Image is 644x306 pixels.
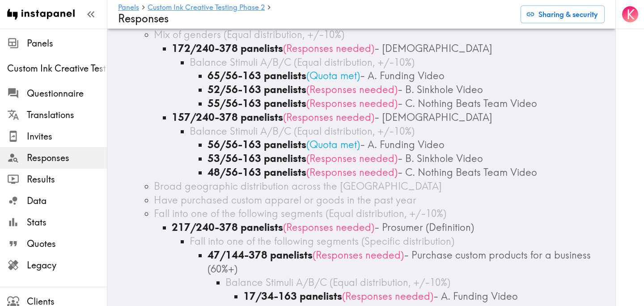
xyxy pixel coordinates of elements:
span: Fall into one of the following segments (Equal distribution, +/-10%) [154,207,446,220]
span: - A. Funding Video [360,138,445,151]
span: Panels [27,37,107,50]
b: 157/240-378 panelists [172,111,283,123]
span: K [627,7,635,22]
b: 65/56-163 panelists [208,69,306,82]
span: ( Responses needed ) [342,290,433,302]
span: - B. Sinkhole Video [398,83,483,96]
b: 52/56-163 panelists [208,83,306,96]
b: 217/240-378 panelists [172,221,283,234]
span: Fall into one of the following segments (Specific distribution) [190,235,454,247]
b: 172/240-378 panelists [172,42,283,55]
span: ( Responses needed ) [306,166,398,178]
b: 56/56-163 panelists [208,138,306,151]
a: Panels [118,4,139,12]
span: Balance Stimuli A/B/C (Equal distribution, +/-10%) [190,125,415,137]
b: 48/56-163 panelists [208,166,306,178]
button: Sharing & security [521,5,605,23]
span: ( Quota met ) [306,69,360,82]
span: ( Responses needed ) [283,111,374,123]
span: - [DEMOGRAPHIC_DATA] [374,42,492,55]
span: Balance Stimuli A/B/C (Equal distribution, +/-10%) [190,56,415,68]
span: Mix of genders (Equal distribution, +/-10%) [154,28,344,41]
span: - Purchase custom products for a business (60%+) [208,249,591,275]
span: Legacy [27,259,107,272]
span: Invites [27,130,107,143]
span: Responses [27,152,107,164]
h4: Responses [118,12,513,25]
b: 53/56-163 panelists [208,152,306,165]
b: 55/56-163 panelists [208,97,306,110]
span: Translations [27,109,107,121]
span: Have purchased custom apparel or goods in the past year [154,194,416,206]
span: Custom Ink Creative Testing Phase 2 [7,62,107,75]
span: ( Responses needed ) [306,97,398,110]
span: - [DEMOGRAPHIC_DATA] [374,111,492,123]
span: - B. Sinkhole Video [398,152,483,165]
span: - A. Funding Video [433,290,518,302]
span: ( Responses needed ) [283,42,374,55]
span: - Prosumer (Definition) [374,221,474,234]
b: 47/144-378 panelists [208,249,313,261]
span: - A. Funding Video [360,69,445,82]
b: 17/34-163 panelists [243,290,342,302]
span: - C. Nothing Beats Team Video [398,97,537,110]
span: - C. Nothing Beats Team Video [398,166,537,178]
span: ( Responses needed ) [306,83,398,96]
span: Balance Stimuli A/B/C (Equal distribution, +/-10%) [225,276,450,289]
span: ( Responses needed ) [313,249,404,261]
span: Results [27,173,107,186]
span: ( Responses needed ) [306,152,398,165]
span: Quotes [27,238,107,250]
a: Custom Ink Creative Testing Phase 2 [148,4,265,12]
span: Broad geographic distribution across the [GEOGRAPHIC_DATA] [154,180,442,192]
span: Questionnaire [27,87,107,100]
span: Data [27,195,107,207]
span: ( Responses needed ) [283,221,374,234]
span: Stats [27,216,107,229]
span: ( Quota met ) [306,138,360,151]
button: K [621,5,639,23]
